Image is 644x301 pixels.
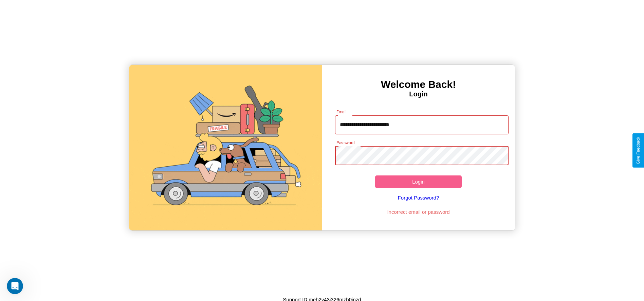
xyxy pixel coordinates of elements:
img: gif [129,65,322,230]
button: Login [375,175,462,188]
label: Email [336,109,347,115]
iframe: Intercom live chat [7,278,23,294]
div: Give Feedback [636,137,641,164]
a: Forgot Password? [332,188,505,207]
p: Incorrect email or password [332,207,505,217]
label: Password [336,140,354,146]
h3: Welcome Back! [322,79,515,90]
h4: Login [322,90,515,98]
